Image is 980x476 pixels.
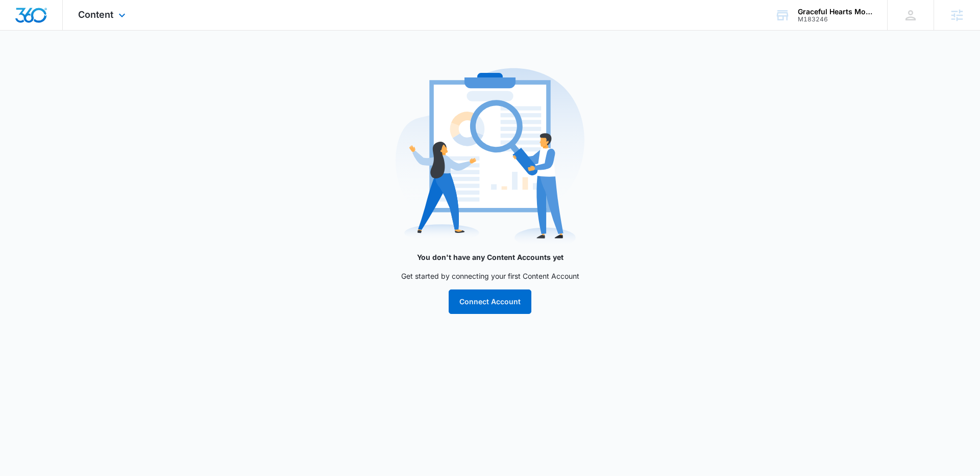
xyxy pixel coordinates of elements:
[449,289,531,314] button: Connect Account
[396,63,584,252] img: no-preview.svg
[286,252,694,262] p: You don't have any Content Accounts yet
[798,8,872,16] div: account name
[286,271,694,281] p: Get started by connecting your first Content Account
[78,9,113,20] span: Content
[798,16,872,23] div: account id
